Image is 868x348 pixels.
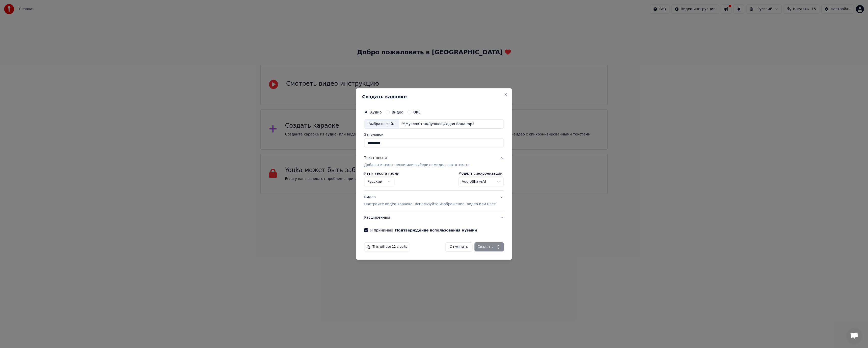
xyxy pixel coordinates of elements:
label: Я принимаю [370,228,477,232]
h2: Создать караоке [362,95,506,99]
label: URL [413,110,420,114]
div: F:\Музло\Стая\Лучшее\Седая Вода.mp3 [399,122,476,127]
button: Я принимаю [395,228,477,232]
label: Язык текста песни [364,172,399,175]
label: Модель синхронизации [458,172,504,175]
p: Добавьте текст песни или выберите модель автотекста [364,163,470,168]
label: Аудио [370,110,382,114]
button: Текст песниДобавьте текст песни или выберите модель автотекста [364,152,504,172]
button: ВидеоНастройте видео караоке: используйте изображение, видео или цвет [364,191,504,211]
span: This will use 12 credits [372,245,407,249]
label: Видео [392,110,403,114]
button: Отменить [445,242,472,251]
div: Видео [364,195,496,207]
div: Текст песниДобавьте текст песни или выберите модель автотекста [364,172,504,191]
div: Выбрать файл [364,120,399,129]
button: Расширенный [364,211,504,224]
p: Настройте видео караоке: используйте изображение, видео или цвет [364,202,496,207]
div: Текст песни [364,156,387,161]
label: Заголовок [364,133,504,136]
